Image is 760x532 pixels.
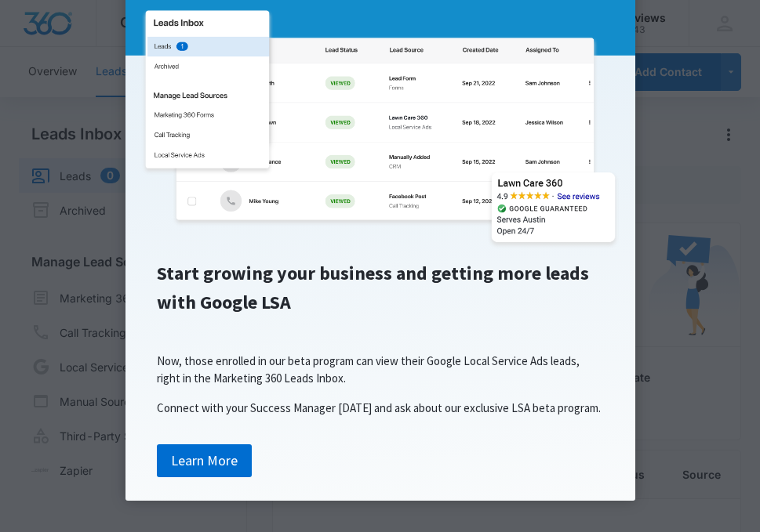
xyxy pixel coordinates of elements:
span: Connect with your Success Manager [DATE] and ask about our exclusive LSA beta program. [157,400,601,415]
span: Now, those enrolled in our beta program can view their Google Local Service Ads leads, right in t... [157,353,580,385]
span: with Google LSA [157,290,291,314]
a: Learn More [157,444,252,477]
p: ​ [141,323,620,340]
span: Start growing your business and getting more leads [157,261,589,285]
